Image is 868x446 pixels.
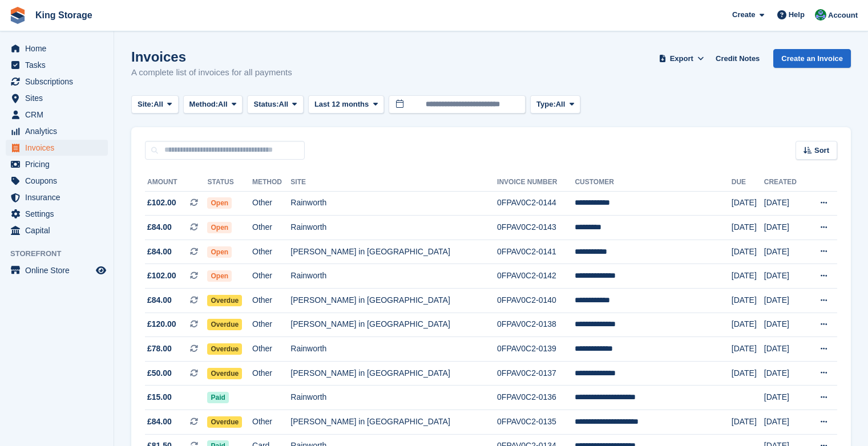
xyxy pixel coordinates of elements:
span: Method: [189,99,219,110]
th: Customer [575,173,731,192]
td: [DATE] [764,313,806,337]
span: Tasks [25,57,94,73]
a: menu [6,206,108,222]
a: menu [6,222,108,238]
td: [DATE] [764,361,806,386]
button: Export [656,49,706,68]
td: [DATE] [732,337,764,362]
h1: Invoices [131,49,292,64]
a: menu [6,262,108,278]
td: [DATE] [732,410,764,435]
span: £78.00 [147,343,172,355]
td: Rainworth [290,191,497,216]
button: Method: All [183,95,243,114]
span: £84.00 [147,246,172,258]
span: £120.00 [147,318,176,330]
a: menu [6,74,108,90]
span: Open [207,197,232,209]
th: Method [252,173,290,192]
td: Rainworth [290,337,497,362]
th: Amount [145,173,207,192]
th: Invoice Number [497,173,575,192]
span: Export [670,53,693,64]
span: Help [789,9,805,21]
td: 0FPAV0C2-0139 [497,337,575,362]
td: [DATE] [732,240,764,264]
td: [PERSON_NAME] in [GEOGRAPHIC_DATA] [290,313,497,337]
td: [DATE] [732,313,764,337]
span: Capital [25,222,94,238]
span: Settings [25,206,94,222]
th: Due [732,173,764,192]
td: [DATE] [764,386,806,410]
span: Paid [207,392,228,403]
span: Online Store [25,262,94,278]
td: [PERSON_NAME] in [GEOGRAPHIC_DATA] [290,289,497,313]
span: All [279,99,289,110]
td: 0FPAV0C2-0138 [497,313,575,337]
span: £84.00 [147,294,172,306]
td: 0FPAV0C2-0135 [497,410,575,435]
span: Last 12 months [314,99,369,110]
span: Type: [536,99,556,110]
td: Rainworth [290,216,497,240]
td: 0FPAV0C2-0144 [497,191,575,216]
span: Overdue [207,319,242,330]
td: [PERSON_NAME] in [GEOGRAPHIC_DATA] [290,361,497,386]
td: [DATE] [732,216,764,240]
td: Other [252,361,290,386]
td: [DATE] [764,264,806,289]
td: Other [252,240,290,264]
a: menu [6,123,108,139]
a: Create an Invoice [773,49,851,68]
span: All [154,99,163,110]
th: Created [764,173,806,192]
span: Analytics [25,123,94,139]
td: Other [252,216,290,240]
span: £102.00 [147,197,176,209]
span: Sort [814,145,829,156]
span: Open [207,270,232,282]
span: Status: [253,99,278,110]
span: £15.00 [147,391,172,403]
td: [DATE] [764,410,806,435]
span: Pricing [25,156,94,172]
th: Status [207,173,252,192]
td: [PERSON_NAME] in [GEOGRAPHIC_DATA] [290,240,497,264]
td: [DATE] [764,337,806,362]
a: menu [6,156,108,172]
span: Overdue [207,295,242,306]
p: A complete list of invoices for all payments [131,66,292,79]
a: menu [6,107,108,123]
a: Preview store [94,263,108,277]
td: Rainworth [290,264,497,289]
a: menu [6,189,108,205]
td: [DATE] [764,289,806,313]
a: menu [6,173,108,189]
span: Storefront [10,248,114,260]
td: Other [252,264,290,289]
span: £50.00 [147,367,172,379]
td: 0FPAV0C2-0140 [497,289,575,313]
td: 0FPAV0C2-0137 [497,361,575,386]
td: Other [252,313,290,337]
td: [DATE] [732,289,764,313]
a: menu [6,140,108,156]
span: £102.00 [147,270,176,282]
td: 0FPAV0C2-0136 [497,386,575,410]
td: Other [252,337,290,362]
a: menu [6,40,108,56]
button: Status: All [247,95,303,114]
span: CRM [25,107,94,123]
a: King Storage [31,6,97,25]
td: Other [252,289,290,313]
a: Credit Notes [711,49,764,68]
span: Home [25,40,94,56]
span: Site: [138,99,154,110]
button: Last 12 months [308,95,384,114]
button: Type: All [530,95,580,114]
td: Other [252,191,290,216]
span: Open [207,222,232,233]
span: Create [732,9,755,21]
td: Other [252,410,290,435]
